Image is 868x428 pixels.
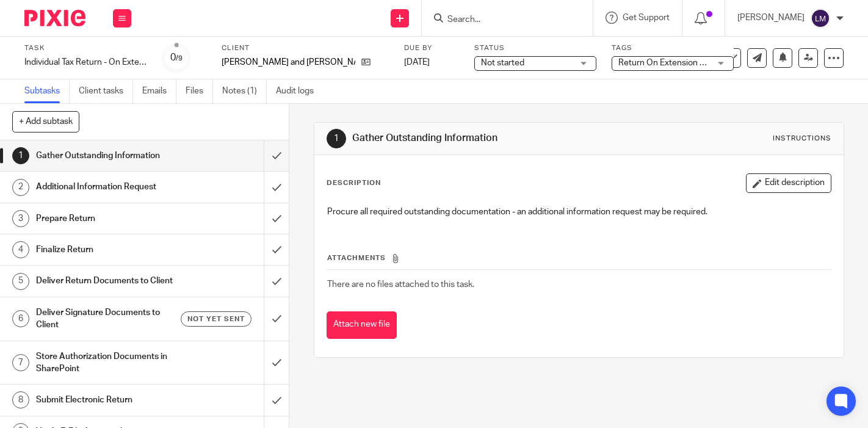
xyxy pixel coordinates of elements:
[24,56,146,68] div: Individual Tax Return - On Extension
[746,173,831,193] button: Edit description
[12,147,29,164] div: 1
[36,147,180,165] h1: Gather Outstanding Information
[481,59,524,67] span: Not started
[623,13,670,22] span: Get Support
[222,79,267,103] a: Notes (1)
[36,272,180,290] h1: Deliver Return Documents to Client
[36,391,180,409] h1: Submit Electronic Return
[176,55,183,62] small: /9
[36,241,180,259] h1: Finalize Return
[327,280,474,289] span: There are no files attached to this task.
[352,132,605,145] h1: Gather Outstanding Information
[327,129,346,148] div: 1
[276,79,323,103] a: Audit logs
[12,111,79,132] button: + Add subtask
[12,273,29,290] div: 5
[186,79,213,103] a: Files
[404,43,459,53] label: Due by
[12,391,29,408] div: 8
[12,310,29,327] div: 6
[24,43,146,53] label: Task
[36,303,180,335] h1: Deliver Signature Documents to Client
[327,255,386,261] span: Attachments
[79,79,133,103] a: Client tasks
[36,178,180,196] h1: Additional Information Request
[142,79,176,103] a: Emails
[24,79,70,103] a: Subtasks
[36,347,180,379] h1: Store Authorization Documents in SharePoint
[327,206,831,218] p: Procure all required outstanding documentation - an additional information request may be required.
[187,314,245,324] span: Not yet sent
[36,209,180,228] h1: Prepare Return
[170,51,183,65] div: 0
[446,15,556,26] input: Search
[222,56,355,68] p: [PERSON_NAME] and [PERSON_NAME]
[618,59,711,67] span: Return On Extension + 2
[327,178,381,188] p: Description
[773,134,831,143] div: Instructions
[222,43,389,53] label: Client
[327,311,397,339] button: Attach new file
[811,9,830,28] img: svg%3E
[24,10,85,26] img: Pixie
[12,179,29,196] div: 2
[12,354,29,371] div: 7
[12,210,29,227] div: 3
[737,12,805,24] p: [PERSON_NAME]
[474,43,596,53] label: Status
[12,241,29,258] div: 4
[612,43,734,53] label: Tags
[404,58,430,67] span: [DATE]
